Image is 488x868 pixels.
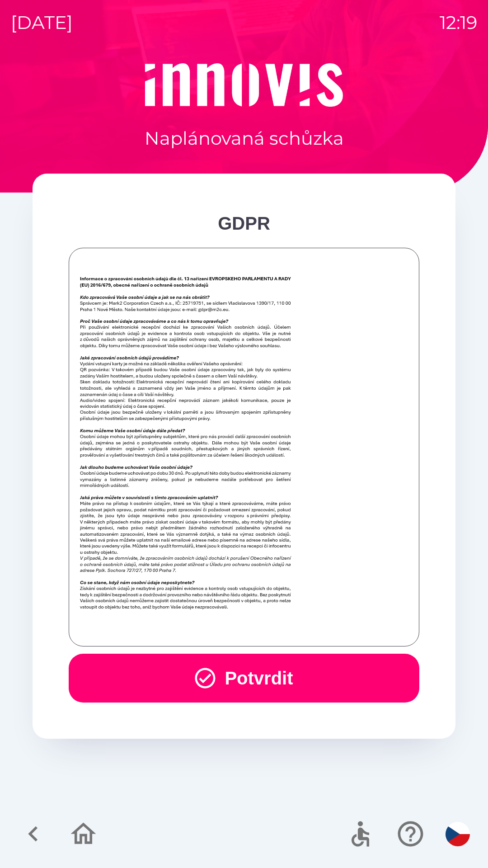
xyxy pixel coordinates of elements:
p: 12:19 [440,9,477,36]
p: [DATE] [11,9,73,36]
button: Potvrdit [69,654,419,703]
p: Naplánovaná schůzka [145,125,344,152]
div: GDPR [69,210,419,237]
img: cs flag [446,822,470,846]
img: Logo [33,63,455,107]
